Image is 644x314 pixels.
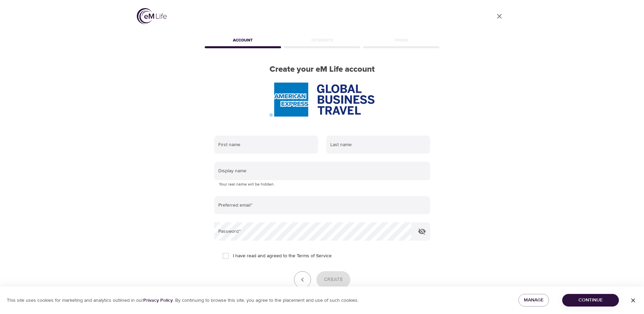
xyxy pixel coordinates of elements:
a: Privacy Policy [143,297,173,303]
button: Continue [562,294,619,307]
h2: Create your eM Life account [203,65,441,74]
span: I have read and agreed to the [233,252,332,260]
span: Manage [524,296,544,304]
p: Your real name will be hidden. [219,181,425,188]
a: Terms of Service [297,252,332,260]
img: logo [137,8,167,24]
button: Manage [518,294,549,307]
img: AmEx%20GBT%20logo.png [270,83,374,117]
a: close [491,8,508,24]
span: Continue [568,296,613,304]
